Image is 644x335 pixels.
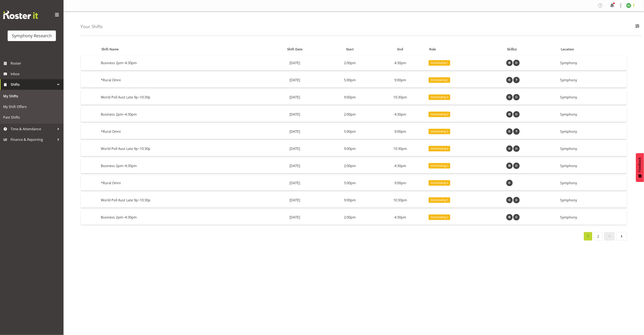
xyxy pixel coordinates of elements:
td: 9:00pm [326,90,374,105]
span: My Shift Offers [3,104,60,110]
td: 2:00pm [326,210,374,225]
td: 5:00pm [326,73,374,88]
td: 9:00pm [374,124,427,139]
td: 9:00pm [326,193,374,208]
span: Interviewing 5 [431,198,448,202]
td: 4:30pm [374,158,427,173]
span: Interviewing 2 [431,164,448,168]
td: *Rural Omni [99,73,263,88]
td: *Rural Omni [99,176,263,191]
span: Shift Date [287,47,303,52]
td: World Poll Aust Late 9p~10:30p [99,141,263,156]
td: [DATE] [263,210,326,225]
td: 2:00pm [326,55,374,71]
button: Filter Employees [633,22,642,31]
td: Symphony [558,124,627,139]
a: 2 [594,232,602,241]
td: *Rural Omni [99,124,263,139]
span: Interviewing 4 [431,181,448,185]
span: Shift Name [101,47,119,52]
img: Rosterit website logo [3,11,38,19]
span: Role [429,47,436,52]
td: Symphony [558,55,627,71]
td: 5:00pm [326,124,374,139]
span: Interviewing 2 [431,78,448,82]
td: [DATE] [263,158,326,173]
td: 9:00pm [374,176,427,191]
td: [DATE] [263,141,326,156]
img: ange-steiger11422.jpg [626,3,631,8]
span: Past Shifts [3,114,60,120]
span: Time & Attendance [11,126,55,132]
td: 10:30pm [374,193,427,208]
a: Past Shifts [1,112,62,123]
td: [DATE] [263,176,326,191]
td: 9:00pm [326,141,374,156]
span: End [397,47,403,52]
td: 2:00pm [326,107,374,122]
span: Interviewing 3 [431,95,448,99]
td: Symphony [558,193,627,208]
span: Shifts [11,81,55,88]
a: My Shift Offers [1,101,62,112]
h4: Your Shifts [80,24,103,29]
td: 4:30pm [374,55,427,71]
span: Interviewing 2 [431,112,448,116]
td: Business 2pm~4:30pm [99,158,263,173]
td: Business 2pm~4:30pm [99,210,263,225]
td: Symphony [558,158,627,173]
td: [DATE] [263,107,326,122]
td: [DATE] [263,73,326,88]
td: World Poll Aust Late 9p~10:30p [99,193,263,208]
td: 4:30pm [374,210,427,225]
td: Symphony [558,210,627,225]
td: [DATE] [263,193,326,208]
td: 10:30pm [374,141,427,156]
span: Location [561,47,574,52]
span: Feedback [638,157,642,172]
td: Symphony [558,176,627,191]
td: [DATE] [263,55,326,71]
td: 4:30pm [374,107,427,122]
span: Interviewing 1 [431,61,448,65]
td: Symphony [558,73,627,88]
td: [DATE] [263,124,326,139]
span: Interviewing 2 [431,129,448,133]
td: Symphony [558,90,627,105]
a: My Shifts [1,91,62,101]
td: Business 2pm~4:30pm [99,107,263,122]
span: Inbox [11,71,61,77]
span: Skill(s) [507,47,517,52]
td: Business 2pm~4:30pm [99,55,263,71]
td: World Poll Aust Late 9p~10:30p [99,90,263,105]
td: [DATE] [263,90,326,105]
td: 10:30pm [374,90,427,105]
td: 9:00pm [374,73,427,88]
span: Roster [11,60,61,66]
div: Symphony Research [12,33,52,39]
span: Finance & Reporting [11,136,55,143]
span: My Shifts [3,93,60,99]
span: Interviewing 2 [431,215,448,219]
td: Symphony [558,107,627,122]
td: 5:00pm [326,176,374,191]
span: Start [346,47,354,52]
td: 2:00pm [326,158,374,173]
button: Feedback - Show survey [636,153,644,182]
span: Interviewing 4 [431,147,448,151]
td: Symphony [558,141,627,156]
